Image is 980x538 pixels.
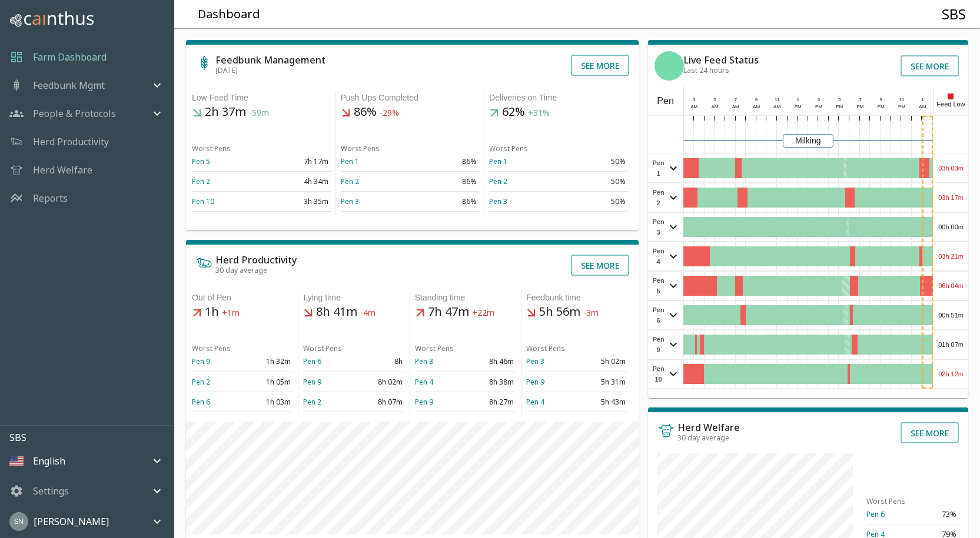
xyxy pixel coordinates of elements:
[380,108,399,119] span: -29%
[559,192,628,212] td: 50%
[559,172,628,192] td: 50%
[466,352,516,372] td: 8h 46m
[33,191,68,205] a: Reports
[415,304,516,320] h5: 7h 47m
[354,352,405,372] td: 8h
[472,308,494,319] span: +22m
[559,152,628,172] td: 50%
[215,265,267,275] span: 30 day average
[934,301,968,329] div: 00h 51m
[901,55,959,76] button: See more
[33,163,92,177] a: Herd Welfare
[489,92,628,104] div: Deliveries on Time
[933,87,968,115] div: Feed Low
[415,292,516,304] div: Standing time
[690,104,697,109] span: AM
[815,104,822,109] span: PM
[651,334,666,355] span: Pen 9
[677,423,740,432] h6: Herd Welfare
[651,216,666,238] span: Pen 3
[783,134,833,148] div: Milking
[415,356,433,366] a: Pen 3
[751,96,762,103] div: 9
[33,135,109,149] a: Herd Productivity
[651,187,666,208] span: Pen 2
[215,55,325,65] h6: Feedbunk Management
[577,392,627,412] td: 5h 43m
[192,292,293,304] div: Out of Pen
[341,176,359,186] a: Pen 2
[528,108,550,119] span: +31%
[354,372,405,392] td: 8h 02m
[651,363,666,385] span: Pen 10
[192,176,210,186] a: Pen 2
[192,397,210,407] a: Pen 6
[526,356,544,366] a: Pen 3
[360,308,376,319] span: -4m
[913,504,959,524] td: 73%
[526,292,627,304] div: Feedbunk time
[526,397,544,407] a: Pen 4
[651,275,666,296] span: Pen 5
[934,330,968,359] div: 01h 07m
[934,360,968,388] div: 02h 12m
[192,143,231,153] span: Worst Pens
[341,196,359,206] a: Pen 3
[249,108,269,119] span: -59m
[934,183,968,212] div: 03h 17m
[710,96,720,103] div: 5
[222,308,240,319] span: +1m
[261,152,331,172] td: 7h 17m
[683,65,729,75] span: Last 24 hours
[303,343,342,353] span: Worst Pens
[942,5,966,23] h4: SBS
[934,242,968,270] div: 03h 21m
[813,96,824,103] div: 3
[354,392,405,412] td: 8h 07m
[855,96,866,103] div: 7
[33,78,105,92] p: Feedbunk Mgmt
[795,104,802,109] span: PM
[773,104,780,109] span: AM
[683,55,759,65] h6: Live Feed Status
[192,92,331,104] div: Low Feed Time
[303,356,321,366] a: Pen 6
[242,392,293,412] td: 1h 03m
[577,352,627,372] td: 5h 02m
[33,50,107,64] a: Farm Dashboard
[526,304,627,320] h5: 5h 56m
[866,496,905,506] span: Worst Pens
[192,377,210,387] a: Pen 2
[651,305,666,326] span: Pen 6
[793,96,803,103] div: 1
[876,96,886,103] div: 9
[836,104,843,109] span: PM
[677,433,729,443] span: 30 day average
[341,104,480,121] h5: 86%
[730,96,741,103] div: 7
[192,156,210,166] a: Pen 5
[651,158,666,179] span: Pen 1
[192,356,210,366] a: Pen 9
[303,292,404,304] div: Lying time
[415,377,433,387] a: Pen 4
[689,96,699,103] div: 3
[489,104,628,121] h5: 62%
[9,512,28,531] img: 45cffdf61066f8072b93f09263145446
[192,343,231,353] span: Worst Pens
[571,255,629,276] button: See more
[341,156,359,166] a: Pen 1
[772,96,783,103] div: 11
[415,397,433,407] a: Pen 9
[215,65,238,75] span: [DATE]
[303,304,404,320] h5: 8h 41m
[415,343,454,353] span: Worst Pens
[898,104,905,109] span: PM
[856,104,863,109] span: PM
[410,172,479,192] td: 86%
[410,192,479,212] td: 86%
[33,484,69,498] p: Settings
[651,246,666,267] span: Pen 4
[571,55,629,76] button: See more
